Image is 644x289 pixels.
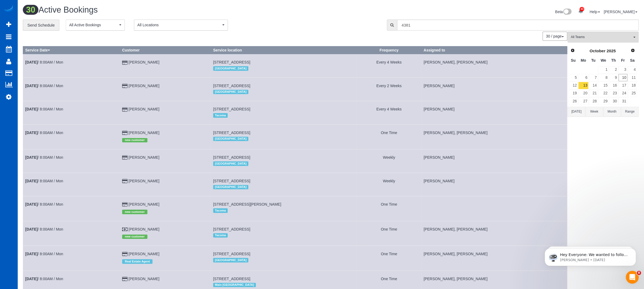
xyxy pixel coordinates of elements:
td: Frequency [356,221,421,246]
span: [GEOGRAPHIC_DATA] [213,258,248,262]
button: 30 / page [543,32,567,41]
span: [STREET_ADDRESS] [213,84,250,88]
div: Location [213,88,354,95]
td: Service location [211,54,356,77]
span: Next [631,48,635,53]
span: Tuesday [591,58,595,62]
td: Assigned to [421,124,567,149]
a: [PERSON_NAME] [129,107,159,111]
button: All Active Bookings [66,20,125,31]
a: [PERSON_NAME] [129,227,159,231]
td: Assigned to [421,196,567,221]
td: Customer [120,246,211,271]
nav: Pagination navigation [543,32,567,41]
a: 4 [628,66,637,73]
button: Range [621,107,639,117]
td: Assigned to [421,101,567,124]
span: 8 [637,271,641,275]
span: [GEOGRAPHIC_DATA] [213,161,248,166]
td: Schedule date [23,149,120,173]
iframe: Intercom live chat [626,271,639,284]
a: 9 [609,74,618,81]
a: 2 [609,66,618,73]
a: 17 [618,82,627,89]
span: 43 [580,7,584,11]
a: [DATE]/ 8:00AM / Mon [25,179,63,183]
a: 5 [569,74,578,81]
a: 10 [618,74,627,81]
span: Tacoma [213,233,228,238]
a: 21 [589,90,598,97]
span: [STREET_ADDRESS] [213,277,250,281]
b: [DATE] [25,227,38,231]
span: Sunday [571,58,576,62]
td: Service location [211,196,356,221]
a: [PERSON_NAME] [129,179,159,183]
span: 2025 [606,49,616,53]
td: Assigned to [421,173,567,196]
td: Service location [211,173,356,196]
span: [STREET_ADDRESS][PERSON_NAME] [213,202,281,206]
span: [STREET_ADDRESS] [213,60,250,64]
span: Thursday [611,58,616,62]
td: Customer [120,196,211,221]
i: Credit Card Payment [122,108,128,112]
a: 22 [598,90,608,97]
i: Credit Card Payment [122,277,128,281]
td: Frequency [356,196,421,221]
a: 19 [569,90,578,97]
i: Cash Payment [122,228,128,231]
i: Credit Card Payment [122,252,128,256]
i: Credit Card Payment [122,203,128,206]
img: New interface [563,9,572,16]
b: [DATE] [25,202,38,206]
td: Service location [211,124,356,149]
a: 8 [598,74,608,81]
a: [PERSON_NAME] [129,155,159,160]
td: Service location [211,77,356,101]
a: [DATE]/ 8:00AM / Mon [25,84,63,88]
i: Credit Card Payment [122,179,128,183]
b: [DATE] [25,277,38,281]
a: [PERSON_NAME] [129,277,159,281]
td: Schedule date [23,54,120,77]
a: 24 [618,90,627,97]
span: [GEOGRAPHIC_DATA] [213,66,248,71]
a: [DATE]/ 8:00AM / Mon [25,227,63,231]
td: Frequency [356,77,421,101]
span: [STREET_ADDRESS] [213,227,250,231]
a: 14 [589,82,598,89]
b: [DATE] [25,252,38,256]
div: Location [213,160,354,167]
a: 30 [609,98,618,105]
span: [STREET_ADDRESS] [213,155,250,160]
a: Automaid Logo [3,5,14,13]
span: Saturday [630,58,635,62]
a: 6 [578,74,588,81]
td: Customer [120,101,211,124]
button: Week [585,107,603,117]
a: [PERSON_NAME] [129,252,159,256]
td: Frequency [356,101,421,124]
a: 29 [598,98,608,105]
i: Credit Card Payment [122,156,128,160]
a: 1 [598,66,608,73]
input: Enter the first 3 letters of the name to search [397,20,639,31]
td: Service location [211,246,356,271]
td: Schedule date [23,246,120,271]
a: [PERSON_NAME] [604,10,637,14]
a: 11 [628,74,637,81]
span: Prev [570,48,575,53]
td: Customer [120,149,211,173]
td: Assigned to [421,246,567,271]
a: 31 [618,98,627,105]
span: [GEOGRAPHIC_DATA] [213,137,248,141]
a: 12 [569,82,578,89]
a: [DATE]/ 8:00AM / Mon [25,60,63,64]
td: Schedule date [23,173,120,196]
a: [PERSON_NAME] [129,202,159,206]
b: [DATE] [25,60,38,64]
a: 13 [578,82,588,89]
